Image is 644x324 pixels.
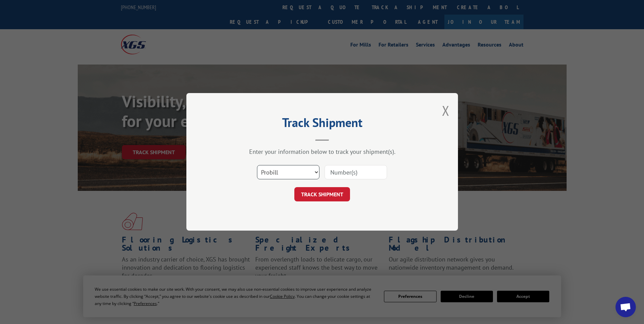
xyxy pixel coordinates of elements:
button: TRACK SHIPMENT [294,187,350,202]
input: Number(s) [325,165,387,180]
div: Enter your information below to track your shipment(s). [220,148,424,156]
button: Close modal [442,102,449,120]
div: Open chat [615,297,636,317]
h2: Track Shipment [220,118,424,131]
